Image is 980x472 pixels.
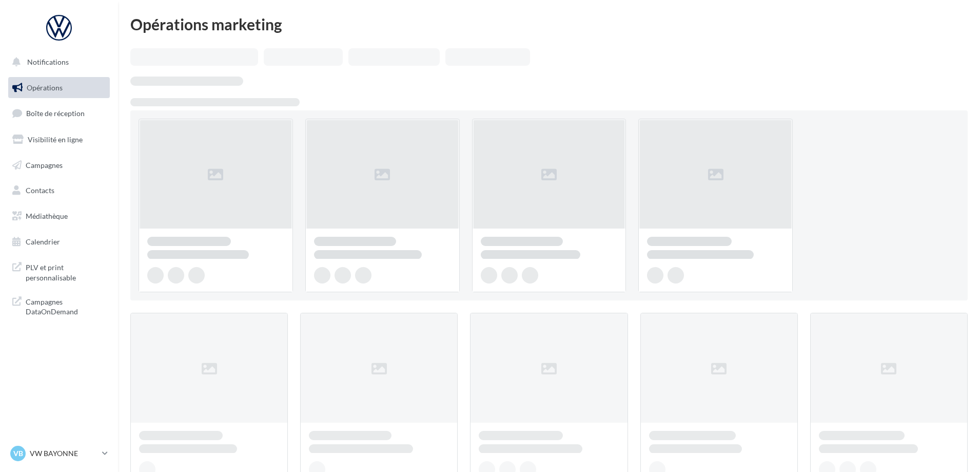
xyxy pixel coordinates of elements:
[13,448,23,459] span: VB
[6,256,112,287] a: PLV et print personnalisable
[27,58,69,66] span: Notifications
[6,180,112,201] a: Contacts
[6,205,112,227] a: Médiathèque
[30,448,98,459] p: VW BAYONNE
[6,51,108,73] button: Notifications
[26,260,106,282] span: PLV et print personnalisable
[6,291,112,321] a: Campagnes DataOnDemand
[6,155,112,176] a: Campagnes
[130,16,968,32] div: Opérations marketing
[8,444,110,463] a: VB VW BAYONNE
[6,129,112,150] a: Visibilité en ligne
[28,135,83,144] span: Visibilité en ligne
[26,109,85,118] span: Boîte de réception
[26,295,106,317] span: Campagnes DataOnDemand
[26,186,54,195] span: Contacts
[26,160,63,169] span: Campagnes
[6,231,112,253] a: Calendrier
[6,77,112,99] a: Opérations
[26,212,68,220] span: Médiathèque
[27,83,63,92] span: Opérations
[6,102,112,124] a: Boîte de réception
[26,237,60,246] span: Calendrier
